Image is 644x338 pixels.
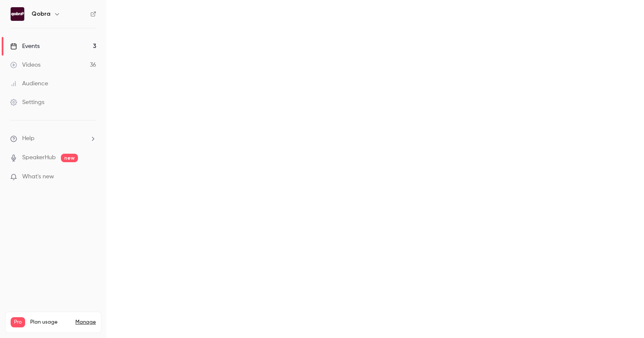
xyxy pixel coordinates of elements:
a: SpeakerHub [22,153,56,162]
h6: Qobra [32,10,50,18]
span: Plan usage [30,319,70,326]
a: Manage [75,319,96,326]
iframe: Noticeable Trigger [86,173,96,181]
div: Videos [10,61,40,69]
span: Pro [11,317,25,327]
li: help-dropdown-opener [10,134,96,143]
span: What's new [22,172,54,181]
img: Qobra [11,7,24,21]
div: Audience [10,79,48,88]
div: Events [10,42,40,51]
span: new [61,154,78,162]
div: Settings [10,98,44,107]
span: Help [22,134,34,143]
